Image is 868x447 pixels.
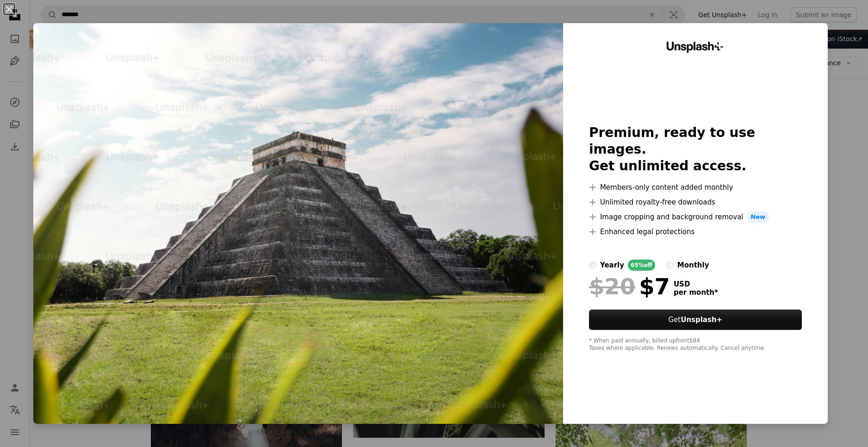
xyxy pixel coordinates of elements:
input: yearly65%off [589,261,596,269]
strong: Unsplash+ [681,316,722,324]
input: monthly [666,261,674,269]
h2: Premium, ready to use images. Get unlimited access. [589,124,802,174]
div: * When paid annually, billed upfront $84 Taxes where applicable. Renews automatically. Cancel any... [589,337,802,352]
span: USD [674,280,718,288]
li: Unlimited royalty-free downloads [589,197,802,208]
div: 65% off [628,260,655,271]
div: monthly [677,260,709,271]
span: per month * [674,288,718,297]
li: Enhanced legal protections [589,226,802,237]
span: New [747,211,769,223]
div: $7 [589,274,670,298]
button: GetUnsplash+ [589,310,802,330]
li: Members-only content added monthly [589,182,802,193]
li: Image cropping and background removal [589,211,802,223]
span: $20 [589,274,635,298]
div: yearly [600,260,624,271]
